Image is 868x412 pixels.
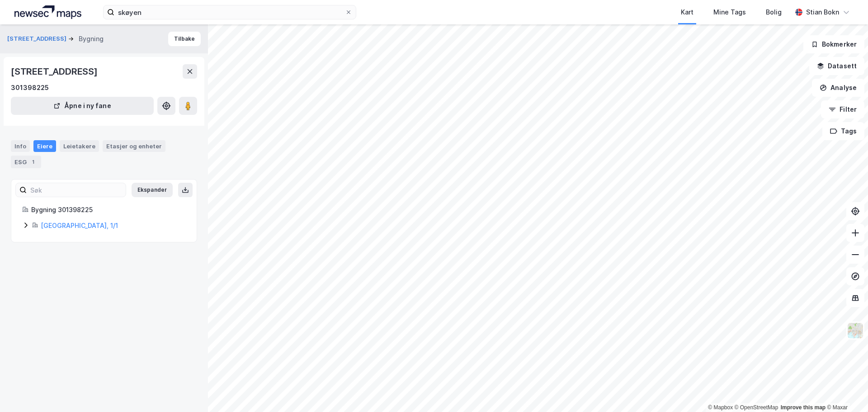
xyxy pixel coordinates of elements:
button: Åpne i ny fane [11,97,154,115]
iframe: Chat Widget [823,369,868,412]
div: Info [11,140,30,152]
div: Kontrollprogram for chat [823,369,868,412]
a: Mapbox [708,404,733,411]
input: Søk på adresse, matrikkel, gårdeiere, leietakere eller personer [114,5,345,19]
a: OpenStreetMap [735,404,778,411]
button: Bokmerker [803,35,864,53]
div: 1 [28,157,38,166]
div: Eiere [33,140,56,152]
img: Z [847,322,864,339]
a: Improve this map [781,404,826,411]
div: Kart [681,7,693,18]
input: Søk [27,183,126,197]
button: Ekspander [132,183,173,197]
div: Bygning [79,33,104,44]
div: Stian Bokn [806,7,839,18]
a: [GEOGRAPHIC_DATA], 1/1 [41,222,118,229]
button: Datasett [809,57,864,75]
div: Bygning 301398225 [31,204,186,215]
div: 301398225 [11,82,49,93]
div: ESG [11,156,41,168]
button: [STREET_ADDRESS] [7,34,68,43]
button: Tags [822,122,864,140]
div: Mine Tags [713,7,746,18]
button: Analyse [812,79,864,97]
div: [STREET_ADDRESS] [11,64,99,79]
div: Etasjer og enheter [106,142,162,150]
button: Tilbake [168,32,201,46]
button: Filter [821,100,864,118]
div: Leietakere [60,140,99,152]
div: Bolig [766,7,782,18]
img: logo.a4113a55bc3d86da70a041830d287a7e.svg [14,5,81,19]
